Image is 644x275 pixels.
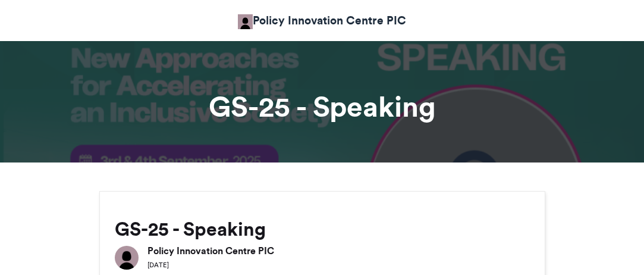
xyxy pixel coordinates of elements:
h2: GS-25 - Speaking [115,218,530,240]
img: Policy Innovation Centre PIC [115,246,139,270]
img: Policy Innovation Centre PIC [238,14,253,29]
a: Policy Innovation Centre PIC [238,12,406,29]
small: [DATE] [147,261,169,269]
h1: GS-25 - Speaking [46,92,599,121]
h6: Policy Innovation Centre PIC [147,246,530,255]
